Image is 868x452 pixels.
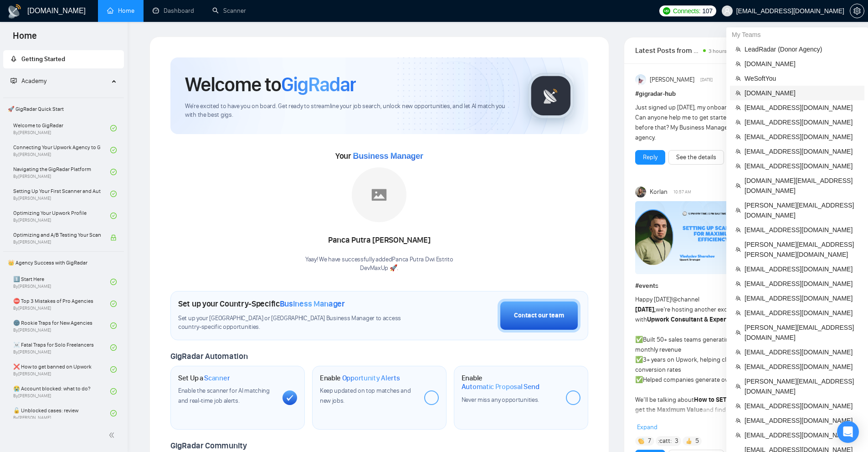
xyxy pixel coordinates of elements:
[745,117,859,127] span: [EMAIL_ADDRESS][DOMAIN_NAME]
[695,436,699,446] span: 5
[305,233,453,248] div: Panca Putra [PERSON_NAME]
[462,396,539,404] span: Never miss any opportunities.
[110,147,117,153] span: check-circle
[676,152,716,162] a: See the details
[650,75,694,85] span: [PERSON_NAME]
[110,213,117,219] span: check-circle
[153,7,194,15] a: dashboardDashboard
[837,421,859,443] div: Open Intercom Messenger
[735,208,741,213] span: team
[735,183,741,188] span: team
[745,293,859,303] span: [EMAIL_ADDRESS][DOMAIN_NAME]
[170,351,247,361] span: GigRadar Automation
[735,266,741,272] span: team
[305,255,453,273] div: Yaay! We have successfully added Panca Putra Dwi Estri to
[745,362,859,372] span: [EMAIL_ADDRESS][DOMAIN_NAME]
[735,349,741,355] span: team
[745,347,859,357] span: [EMAIL_ADDRESS][DOMAIN_NAME]
[110,125,117,131] span: check-circle
[745,176,859,196] span: [DOMAIN_NAME][EMAIL_ADDRESS][DOMAIN_NAME]
[178,314,420,332] span: Set up your [GEOGRAPHIC_DATA] or [GEOGRAPHIC_DATA] Business Manager to access country-specific op...
[462,374,559,391] h1: Enable
[850,4,864,18] button: setting
[13,272,110,292] a: 1️⃣ Start HereBy[PERSON_NAME]
[675,436,678,446] span: 3
[700,76,713,84] span: [DATE]
[21,77,46,85] span: Academy
[110,169,117,175] span: check-circle
[13,294,110,314] a: ⛔ Top 3 Mistakes of Pro AgenciesBy[PERSON_NAME]
[178,387,270,405] span: Enable the scanner for AI matching and real-time job alerts.
[745,401,859,411] span: [EMAIL_ADDRESS][DOMAIN_NAME]
[735,134,741,140] span: team
[212,7,246,15] a: searchScanner
[735,296,741,301] span: team
[110,234,117,241] span: lock
[110,322,117,329] span: check-circle
[735,384,741,389] span: team
[745,59,859,69] span: [DOMAIN_NAME]
[735,432,741,438] span: team
[13,338,110,358] a: ☠️ Fatal Traps for Solo FreelancersBy[PERSON_NAME]
[686,438,692,444] img: 👍
[745,376,859,396] span: [PERSON_NAME][EMAIL_ADDRESS][DOMAIN_NAME]
[13,140,110,160] a: Connecting Your Upwork Agency to GigRadarBy[PERSON_NAME]
[107,7,134,15] a: homeHome
[735,47,741,52] span: team
[204,374,230,383] span: Scanner
[735,149,741,154] span: team
[4,100,123,118] span: 🚀 GigRadar Quick Start
[110,191,117,197] span: check-circle
[726,27,868,42] div: My Teams
[21,55,65,63] span: Getting Started
[13,206,110,226] a: Optimizing Your Upwork ProfileBy[PERSON_NAME]
[635,201,745,274] img: F09DP4X9C49-Event%20with%20Vlad%20Sharahov.png
[745,73,859,83] span: WeSoftYou
[635,281,835,291] h1: # events
[647,316,777,323] strong: Upwork Consultant & Expert [PERSON_NAME]
[280,299,345,309] span: Business Manager
[745,132,859,142] span: [EMAIL_ADDRESS][DOMAIN_NAME]
[850,7,864,15] span: setting
[4,254,123,272] span: 👑 Agency Success with GigRadar
[735,310,741,316] span: team
[735,403,741,409] span: team
[735,105,741,110] span: team
[13,403,110,423] a: 🔓 Unblocked cases: reviewBy[PERSON_NAME]
[638,438,644,444] img: 👏
[110,279,117,285] span: check-circle
[635,187,646,197] img: Korlan
[745,322,859,343] span: [PERSON_NAME][EMAIL_ADDRESS][DOMAIN_NAME]
[5,29,44,48] span: Home
[735,76,741,81] span: team
[10,77,46,85] span: Academy
[735,330,741,335] span: team
[281,72,356,97] span: GigRadar
[745,44,859,54] span: LeadRadar (Donor Agency)
[10,78,17,84] span: fund-projection-screen
[110,388,117,395] span: check-circle
[110,344,117,351] span: check-circle
[635,356,643,364] span: ✅
[745,88,859,98] span: [DOMAIN_NAME]
[735,163,741,169] span: team
[13,184,110,204] a: Setting Up Your First Scanner and Auto-BidderBy[PERSON_NAME]
[528,73,574,119] img: gigradar-logo.png
[745,103,859,113] span: [EMAIL_ADDRESS][DOMAIN_NAME]
[7,4,22,19] img: logo
[13,381,110,401] a: 😭 Account blocked: what to do?By[PERSON_NAME]
[735,227,741,233] span: team
[735,61,741,67] span: team
[13,239,101,245] span: By [PERSON_NAME]
[335,151,423,161] span: Your
[352,167,406,222] img: placeholder.png
[745,264,859,274] span: [EMAIL_ADDRESS][DOMAIN_NAME]
[635,336,643,343] span: ✅
[185,72,356,97] h1: Welcome to
[13,118,110,138] a: Welcome to GigRadarBy[PERSON_NAME]
[673,6,700,16] span: Connects:
[13,162,110,182] a: Navigating the GigRadar PlatformBy[PERSON_NAME]
[668,150,724,165] button: See the details
[178,299,345,309] h1: Set up your Country-Specific
[110,301,117,307] span: check-circle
